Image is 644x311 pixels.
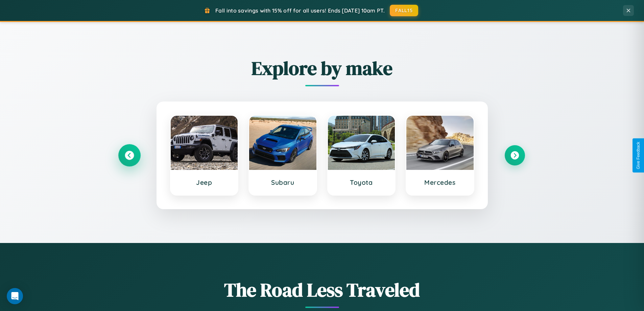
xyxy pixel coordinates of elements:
div: Give Feedback [636,142,641,169]
h3: Mercedes [413,178,467,186]
div: Open Intercom Messenger [7,288,23,304]
h1: The Road Less Traveled [119,277,525,303]
button: FALL15 [390,5,418,16]
h3: Jeep [177,178,231,186]
h3: Toyota [335,178,388,186]
span: Fall into savings with 15% off for all users! Ends [DATE] 10am PT. [215,7,385,14]
h3: Subaru [256,178,310,186]
h2: Explore by make [119,55,525,81]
